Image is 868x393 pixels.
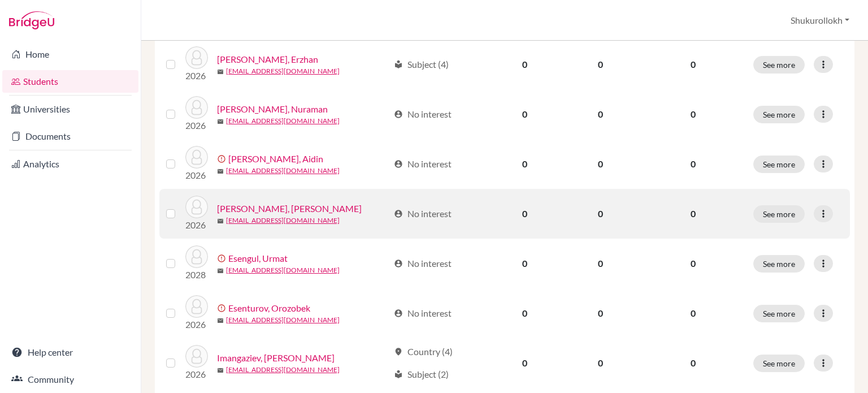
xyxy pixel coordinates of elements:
span: account_circle [394,110,403,119]
span: account_circle [394,259,403,268]
img: Azamatov, Nuraman [185,96,208,119]
span: account_circle [394,159,403,169]
button: See more [753,305,805,322]
img: Esengul, Urmat [185,245,208,268]
td: 0 [488,338,562,388]
span: location_on [394,347,403,356]
span: local_library [394,370,403,379]
div: No interest [394,306,452,320]
a: Analytics [2,153,138,175]
p: 2026 [185,318,208,331]
a: Esengul, Urmat [228,252,288,265]
div: No interest [394,107,452,121]
td: 0 [488,89,562,139]
a: [EMAIL_ADDRESS][DOMAIN_NAME] [226,166,340,176]
p: 0 [646,207,740,221]
span: mail [217,68,224,75]
img: Imangaziev, Iliaz [185,345,208,368]
img: Bridge-U [9,11,54,29]
td: 0 [562,239,640,288]
td: 0 [562,189,640,239]
span: mail [217,267,224,274]
div: No interest [394,157,452,171]
a: [EMAIL_ADDRESS][DOMAIN_NAME] [226,116,340,126]
a: [PERSON_NAME], Nuraman [217,102,328,116]
td: 0 [488,139,562,189]
div: Subject (2) [394,368,449,381]
span: mail [217,367,224,374]
a: Esenturov, Orozobek [228,301,310,315]
p: 2026 [185,169,208,182]
a: [EMAIL_ADDRESS][DOMAIN_NAME] [226,365,340,375]
a: Help center [2,341,138,364]
span: account_circle [394,209,403,218]
button: See more [753,355,805,372]
a: Community [2,368,138,391]
td: 0 [488,239,562,288]
div: Country (4) [394,345,453,359]
a: Universities [2,98,138,120]
p: 0 [646,107,740,121]
a: [EMAIL_ADDRESS][DOMAIN_NAME] [226,315,340,325]
td: 0 [488,189,562,239]
img: Esenturov, Orozobek [185,295,208,318]
td: 0 [562,139,640,189]
a: [PERSON_NAME], Aidin [228,152,323,166]
button: See more [753,106,805,123]
span: local_library [394,60,403,69]
div: Subject (4) [394,58,449,71]
a: [PERSON_NAME], [PERSON_NAME] [217,202,362,215]
a: Students [2,70,138,93]
p: 0 [646,306,740,320]
td: 0 [562,40,640,89]
td: 0 [562,89,640,139]
span: mail [217,317,224,324]
td: 0 [562,288,640,338]
p: 0 [646,157,740,171]
p: 0 [646,356,740,370]
img: Dairbekov, Meder [185,196,208,218]
a: [EMAIL_ADDRESS][DOMAIN_NAME] [226,265,340,275]
p: 2026 [185,69,208,83]
p: 2026 [185,218,208,232]
button: Shukurollokh [785,10,854,31]
span: account_circle [394,309,403,318]
a: Imangaziev, [PERSON_NAME] [217,351,335,365]
img: Asanov, Erzhan [185,46,208,69]
a: Documents [2,125,138,148]
a: [PERSON_NAME], Erzhan [217,53,318,66]
p: 2028 [185,268,208,282]
p: 0 [646,58,740,71]
td: 0 [488,288,562,338]
span: mail [217,118,224,125]
td: 0 [488,40,562,89]
p: 2026 [185,368,208,381]
a: Home [2,43,138,66]
a: [EMAIL_ADDRESS][DOMAIN_NAME] [226,66,340,76]
td: 0 [562,338,640,388]
span: mail [217,168,224,175]
p: 2026 [185,119,208,132]
span: error_outline [217,304,228,313]
div: No interest [394,207,452,221]
button: See more [753,255,805,273]
button: See more [753,56,805,74]
button: See more [753,205,805,223]
div: No interest [394,257,452,270]
span: error_outline [217,254,228,263]
span: error_outline [217,154,228,163]
button: See more [753,156,805,173]
a: [EMAIL_ADDRESS][DOMAIN_NAME] [226,215,340,226]
p: 0 [646,257,740,270]
img: Bozumbaev, Aidin [185,146,208,169]
span: mail [217,218,224,224]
